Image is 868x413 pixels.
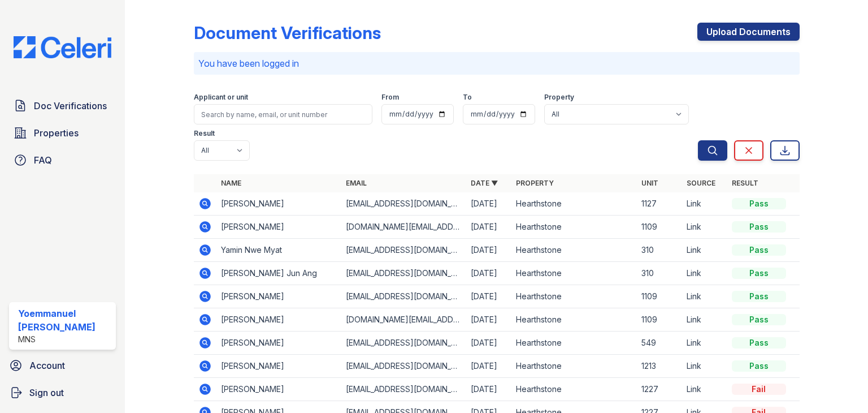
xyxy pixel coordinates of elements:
div: Pass [732,198,786,209]
div: Pass [732,268,786,279]
div: Pass [732,337,786,349]
td: [DATE] [466,285,511,308]
td: Link [682,355,727,378]
td: 310 [637,239,682,262]
td: Link [682,192,727,216]
td: Hearthstone [511,285,636,308]
td: [EMAIL_ADDRESS][DOMAIN_NAME] [341,332,466,355]
span: Sign out [29,386,64,399]
label: Result [194,129,215,138]
p: You have been logged in [198,57,795,70]
a: FAQ [9,149,116,171]
input: Search by name, email, or unit number [194,104,372,124]
td: [DATE] [466,262,511,285]
td: [PERSON_NAME] [216,308,341,332]
td: 1213 [637,355,682,378]
td: Link [682,216,727,239]
td: [DOMAIN_NAME][EMAIL_ADDRESS][PERSON_NAME][DOMAIN_NAME] [341,216,466,239]
td: [PERSON_NAME] [216,378,341,401]
td: 1109 [637,285,682,308]
td: [DATE] [466,192,511,216]
a: Account [5,354,120,377]
span: FAQ [34,153,52,167]
div: Pass [732,244,786,256]
td: [PERSON_NAME] [216,285,341,308]
td: [EMAIL_ADDRESS][DOMAIN_NAME] [341,355,466,378]
td: [DATE] [466,378,511,401]
div: Pass [732,221,786,233]
div: Document Verifications [194,23,381,43]
a: Doc Verifications [9,94,116,117]
div: Pass [732,360,786,372]
a: Date ▼ [471,179,498,187]
td: Link [682,308,727,332]
label: From [381,93,399,102]
td: [DOMAIN_NAME][EMAIL_ADDRESS][PERSON_NAME][DOMAIN_NAME] [341,308,466,332]
div: Pass [732,291,786,302]
td: Link [682,378,727,401]
td: [PERSON_NAME] [216,216,341,239]
a: Properties [9,122,116,144]
a: Name [221,179,241,187]
td: [DATE] [466,239,511,262]
td: Yamin Nwe Myat [216,239,341,262]
td: Link [682,262,727,285]
a: Property [516,179,554,187]
td: [DATE] [466,216,511,239]
td: [EMAIL_ADDRESS][DOMAIN_NAME] [341,192,466,216]
td: 1109 [637,308,682,332]
td: [PERSON_NAME] [216,355,341,378]
td: Link [682,239,727,262]
div: Fail [732,384,786,395]
td: [EMAIL_ADDRESS][DOMAIN_NAME] [341,378,466,401]
a: Upload Documents [697,23,800,41]
td: Hearthstone [511,192,636,216]
td: [PERSON_NAME] Jun Ang [216,262,341,285]
td: Hearthstone [511,308,636,332]
div: Yoemmanuel [PERSON_NAME] [18,307,111,334]
td: [PERSON_NAME] [216,332,341,355]
td: Hearthstone [511,332,636,355]
img: CE_Logo_Blue-a8612792a0a2168367f1c8372b55b34899dd931a85d93a1a3d3e32e68fde9ad4.png [5,36,120,58]
td: Link [682,332,727,355]
span: Doc Verifications [34,99,107,113]
td: Link [682,285,727,308]
td: [PERSON_NAME] [216,192,341,216]
td: 1127 [637,192,682,216]
span: Properties [34,126,79,140]
td: 1109 [637,216,682,239]
div: Pass [732,314,786,325]
a: Sign out [5,381,120,404]
label: To [463,93,472,102]
td: Hearthstone [511,355,636,378]
td: 1227 [637,378,682,401]
td: Hearthstone [511,216,636,239]
div: MNS [18,334,111,345]
td: 310 [637,262,682,285]
td: [EMAIL_ADDRESS][DOMAIN_NAME] [341,239,466,262]
label: Applicant or unit [194,93,248,102]
label: Property [544,93,574,102]
td: Hearthstone [511,378,636,401]
td: [DATE] [466,332,511,355]
span: Account [29,359,65,372]
a: Source [687,179,715,187]
td: Hearthstone [511,262,636,285]
td: [EMAIL_ADDRESS][DOMAIN_NAME] [341,285,466,308]
a: Result [732,179,758,187]
td: [DATE] [466,308,511,332]
td: Hearthstone [511,239,636,262]
td: [EMAIL_ADDRESS][DOMAIN_NAME] [341,262,466,285]
td: 549 [637,332,682,355]
td: [DATE] [466,355,511,378]
a: Email [346,179,367,187]
a: Unit [641,179,658,187]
